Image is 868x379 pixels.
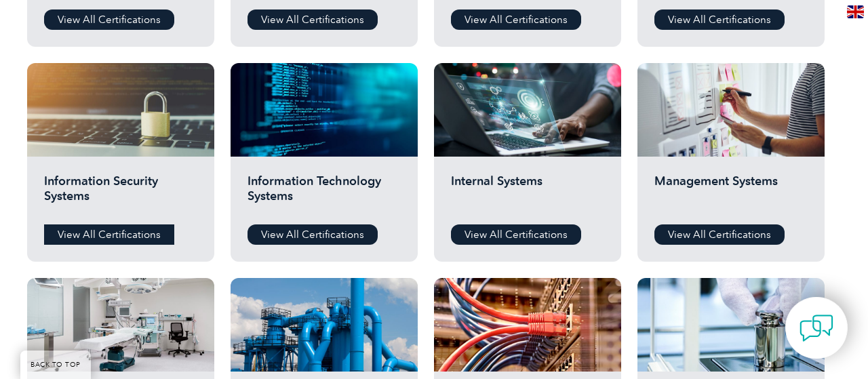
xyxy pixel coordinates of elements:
[451,9,581,30] a: View All Certifications
[20,351,91,379] a: BACK TO TOP
[248,9,378,30] a: View All Certifications
[248,224,378,245] a: View All Certifications
[654,174,808,214] h2: Management Systems
[44,224,174,245] a: View All Certifications
[44,174,197,214] h2: Information Security Systems
[800,311,833,345] img: contact-chat.png
[451,224,581,245] a: View All Certifications
[847,5,864,18] img: en
[44,9,174,30] a: View All Certifications
[654,224,785,245] a: View All Certifications
[248,174,401,214] h2: Information Technology Systems
[451,174,604,214] h2: Internal Systems
[654,9,785,30] a: View All Certifications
